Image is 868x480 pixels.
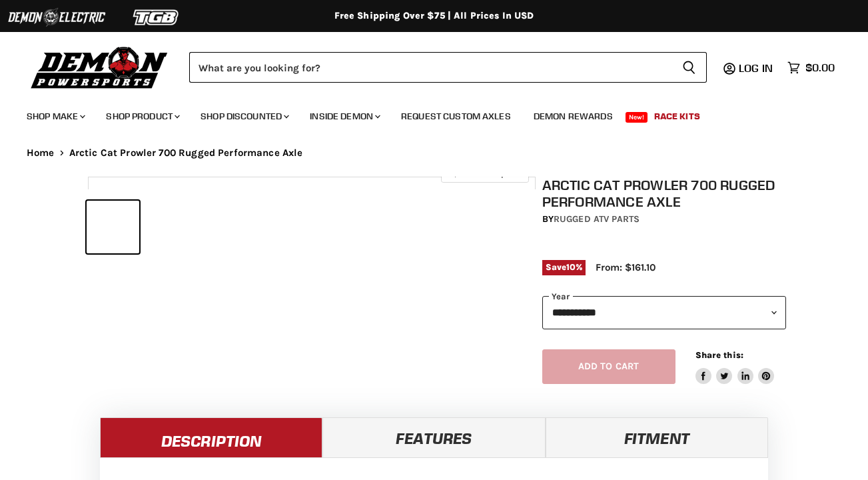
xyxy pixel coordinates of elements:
[300,103,388,130] a: Inside Demon
[733,62,781,74] a: Log in
[322,417,545,457] a: Features
[96,103,188,130] a: Shop Product
[100,417,322,457] a: Description
[189,52,707,83] form: Product
[644,103,710,130] a: Race Kits
[805,61,835,74] span: $0.00
[191,103,297,130] a: Shop Discounted
[566,262,576,272] span: 10
[781,58,841,77] a: $0.00
[739,61,773,75] span: Log in
[107,5,207,30] img: TGB Logo 2
[524,103,623,130] a: Demon Rewards
[596,261,655,273] span: From: $161.10
[695,350,743,360] span: Share this:
[554,213,640,225] a: Rugged ATV Parts
[27,147,55,159] a: Home
[542,296,787,329] select: year
[448,168,522,178] span: Click to expand
[27,43,173,91] img: Demon Powersports
[87,201,139,253] button: IMAGE thumbnail
[671,52,707,83] button: Search
[7,5,107,30] img: Demon Electric Logo 2
[391,103,521,130] a: Request Custom Axles
[546,417,768,457] a: Fitment
[542,177,787,210] h1: Arctic Cat Prowler 700 Rugged Performance Axle
[69,147,303,159] span: Arctic Cat Prowler 700 Rugged Performance Axle
[189,52,671,83] input: Search
[17,103,93,130] a: Shop Make
[17,97,831,130] ul: Main menu
[695,349,775,385] aside: Share this:
[542,260,586,275] span: Save %
[542,212,787,227] div: by
[626,112,648,123] span: New!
